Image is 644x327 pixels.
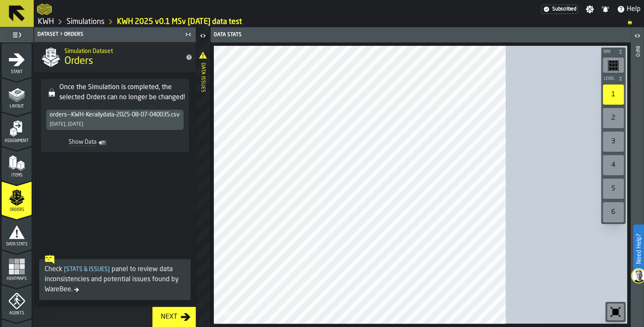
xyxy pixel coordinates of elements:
span: [ [64,266,66,272]
span: ] [108,266,110,272]
div: 2 [603,108,624,128]
label: button-toggle-Toggle Full Menu [2,29,32,41]
label: button-toggle-Notifications [598,5,613,13]
a: link-to-/wh/i/4fb45246-3b77-4bb5-b880-c337c3c5facb [38,17,54,26]
header: Dataset > Orders [34,27,196,42]
span: Agents [2,311,32,316]
li: menu Heatmaps [2,250,32,284]
div: 5 [603,179,624,199]
span: Assignment [2,139,32,143]
div: button-toolbar-undefined [601,153,625,177]
button: button- [601,74,625,83]
div: DropdownMenuValue-cfbee541-323a-4746-8805-580e93935a88 [50,111,180,118]
div: Once the Simulation is completed, the selected Orders can no longer be changed! [59,82,186,103]
label: button-toggle-Help [613,4,644,14]
label: button-toggle-Close me [182,29,194,40]
span: Orders [2,208,32,212]
div: 4 [603,155,624,175]
label: button-toggle-Settings [582,5,597,13]
h2: Sub Title [64,46,179,55]
span: Show Data [49,139,96,147]
span: Start [2,70,32,74]
div: Check panel to review data inconsistencies and potential issues found by WareBee. [45,264,185,295]
div: Menu Subscription [541,5,578,14]
header: Info [631,27,644,327]
label: button-toggle-Open [197,29,209,44]
div: Data Stats [212,32,421,38]
span: Stats & Issues [62,266,112,272]
header: Data Issues [196,27,209,327]
li: menu Data Stats [2,216,32,249]
li: menu Items [2,147,32,180]
span: Help [627,4,641,14]
div: 1 [603,84,624,105]
li: menu Start [2,43,32,77]
div: button-toolbar-undefined [601,200,625,224]
svg: Reset zoom and position [609,305,622,319]
div: DropdownMenuValue-cfbee541-323a-4746-8805-580e93935a88[DATE], [DATE] [46,109,184,130]
span: Level [602,76,616,81]
div: button-toolbar-undefined [601,106,625,130]
span: Layout [2,104,32,109]
a: link-to-/wh/i/4fb45246-3b77-4bb5-b880-c337c3c5facb/simulations/e271d19a-c01a-46d8-87c6-81bde1c9db5a [117,17,242,26]
div: Dataset > Orders [36,32,182,37]
span: Orders [64,55,93,68]
div: alert-Once the Simulation is completed, the selected Orders can no longer be changed! [41,79,189,152]
span: Subscribed [552,6,576,12]
div: 3 [603,132,624,152]
div: button-toolbar-undefined [605,302,625,322]
span: Data Stats [2,242,32,247]
li: menu Agents [2,285,32,318]
div: title-Orders [34,42,196,72]
span: Heatmaps [2,277,32,281]
div: button-toolbar-undefined [601,130,625,153]
span: Items [2,173,32,178]
label: button-toggle-Open [631,29,643,44]
li: menu Layout [2,78,32,111]
a: toggle-dataset-table-Show Data [46,137,112,149]
div: Next [157,312,181,322]
a: link-to-/wh/i/4fb45246-3b77-4bb5-b880-c337c3c5facb/settings/billing [541,5,578,14]
a: link-to-/wh/i/4fb45246-3b77-4bb5-b880-c337c3c5facb [67,17,104,26]
a: logo-header [37,2,52,17]
li: menu Assignment [2,112,32,146]
label: Need Help? [634,225,643,272]
nav: Breadcrumb [37,17,641,27]
div: Info [634,44,640,325]
div: Data Issues [200,61,206,325]
div: [DATE], [DATE] [50,121,83,127]
span: Bay [602,50,616,54]
div: button-toolbar-undefined [601,56,625,74]
header: Data Stats [210,27,631,42]
button: button-Next [152,307,196,327]
a: logo-header [216,305,263,322]
li: menu Orders [2,181,32,215]
div: 6 [603,202,624,222]
button: button- [601,47,625,56]
div: button-toolbar-undefined [601,177,625,200]
div: button-toolbar-undefined [601,83,625,106]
